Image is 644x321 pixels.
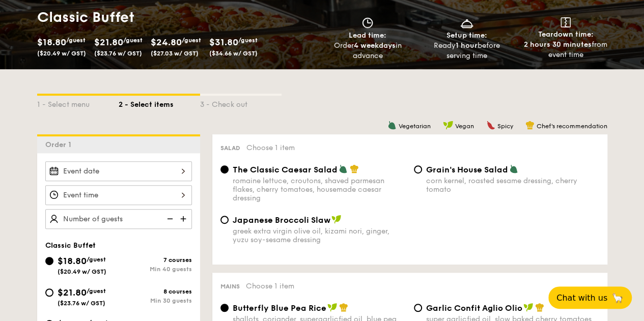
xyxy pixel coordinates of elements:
[399,123,431,130] span: Vegetarian
[456,41,478,50] strong: 1 hour
[331,215,342,224] img: icon-vegan.f8ff3823.svg
[497,123,513,130] span: Spicy
[561,17,571,27] img: icon-teardown.65201eee.svg
[548,286,632,309] button: Chat with us🦙
[443,121,453,130] img: icon-vegan.f8ff3823.svg
[421,41,512,61] div: Ready before serving time
[509,164,518,173] img: icon-vegetarian.fe4039eb.svg
[353,41,395,50] strong: 4 weekdays
[45,257,53,265] input: $18.80/guest($20.49 w/ GST)7 coursesMin 40 guests
[233,165,338,174] span: The Classic Caesar Salad
[246,143,295,152] span: Choose 1 item
[200,96,282,110] div: 3 - Check out
[123,37,143,44] span: /guest
[37,96,119,110] div: 1 - Select menu
[119,256,192,264] div: 7 courses
[209,50,258,57] span: ($34.66 w/ GST)
[233,177,406,202] div: romaine lettuce, croutons, shaved parmesan flakes, cherry tomatoes, housemade caesar dressing
[426,165,508,174] span: Grain's House Salad
[524,40,592,49] strong: 2 hours 30 minutes
[220,283,240,290] span: Mains
[45,288,53,297] input: $21.80/guest($23.76 w/ GST)8 coursesMin 30 guests
[94,37,123,48] span: $21.80
[45,185,192,205] input: Event time
[339,164,348,173] img: icon-vegetarian.fe4039eb.svg
[538,30,594,39] span: Teardown time:
[94,50,142,57] span: ($23.76 w/ GST)
[66,37,86,44] span: /guest
[161,209,177,228] img: icon-reduce.1d2dbef1.svg
[119,96,200,110] div: 2 - Select items
[459,17,474,28] img: icon-dish.430c3a2e.svg
[426,303,522,313] span: Garlic Confit Aglio Olio
[486,121,495,130] img: icon-spicy.37a8142b.svg
[414,304,422,312] input: Garlic Confit Aglio Oliosuper garlicfied oil, slow baked cherry tomatoes, garden fresh thyme
[182,37,201,44] span: /guest
[119,266,192,273] div: Min 40 guests
[45,140,75,149] span: Order 1
[525,121,535,130] img: icon-chef-hat.a58ddaea.svg
[349,31,386,40] span: Lead time:
[58,268,106,275] span: ($20.49 w/ GST)
[339,303,348,312] img: icon-chef-hat.a58ddaea.svg
[611,292,624,304] span: 🦙
[426,177,599,194] div: corn kernel, roasted sesame dressing, cherry tomato
[119,297,192,304] div: Min 30 guests
[523,303,534,312] img: icon-vegan.f8ff3823.svg
[37,37,66,48] span: $18.80
[327,303,338,312] img: icon-vegan.f8ff3823.svg
[246,282,294,290] span: Choose 1 item
[414,165,422,173] input: Grain's House Saladcorn kernel, roasted sesame dressing, cherry tomato
[537,123,607,130] span: Chef's recommendation
[58,287,87,298] span: $21.80
[233,215,330,225] span: Japanese Broccoli Slaw
[446,31,487,40] span: Setup time:
[37,50,86,57] span: ($20.49 w/ GST)
[220,165,229,173] input: The Classic Caesar Saladromaine lettuce, croutons, shaved parmesan flakes, cherry tomatoes, house...
[233,227,406,244] div: greek extra virgin olive oil, kizami nori, ginger, yuzu soy-sesame dressing
[520,40,611,60] div: from event time
[387,121,397,130] img: icon-vegetarian.fe4039eb.svg
[535,303,544,312] img: icon-chef-hat.a58ddaea.svg
[220,144,240,152] span: Salad
[177,209,192,228] img: icon-add.58712e84.svg
[45,209,192,229] input: Number of guests
[151,37,182,48] span: $24.80
[220,304,229,312] input: Butterfly Blue Pea Riceshallots, coriander, supergarlicfied oil, blue pea flower
[37,8,318,26] h1: Classic Buffet
[209,37,238,48] span: $31.80
[151,50,199,57] span: ($27.03 w/ GST)
[556,293,607,303] span: Chat with us
[119,288,192,295] div: 8 courses
[360,17,375,28] img: icon-clock.2db775ea.svg
[455,123,474,130] span: Vegan
[350,164,359,173] img: icon-chef-hat.a58ddaea.svg
[58,300,105,307] span: ($23.76 w/ GST)
[238,37,258,44] span: /guest
[58,255,87,267] span: $18.80
[322,41,413,61] div: Order in advance
[87,256,106,263] span: /guest
[233,303,326,313] span: Butterfly Blue Pea Rice
[45,241,96,250] span: Classic Buffet
[87,287,106,295] span: /guest
[220,216,229,224] input: Japanese Broccoli Slawgreek extra virgin olive oil, kizami nori, ginger, yuzu soy-sesame dressing
[45,161,192,181] input: Event date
